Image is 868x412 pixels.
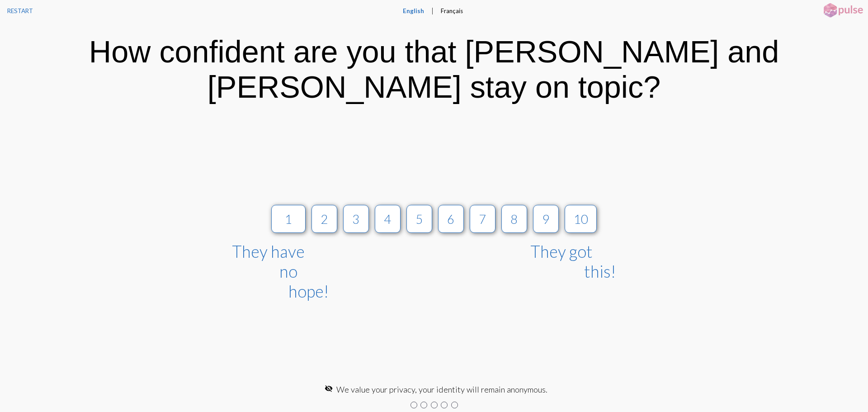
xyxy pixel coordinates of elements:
[406,205,432,233] button: 5
[574,212,588,227] div: 10
[343,205,368,233] button: 3
[438,205,463,233] button: 6
[470,205,495,233] button: 7
[530,242,615,281] span: They got this!
[352,212,360,227] div: 3
[336,384,547,394] span: We value your privacy, your identity will remain anonymous.
[384,212,392,227] div: 4
[501,205,527,233] button: 8
[447,212,455,227] div: 6
[311,205,337,233] button: 2
[280,212,297,227] div: 1
[479,212,487,227] div: 7
[533,205,558,233] button: 9
[321,212,329,227] div: 2
[821,2,866,19] img: pulsehorizontalsmall.png
[415,212,424,227] div: 5
[375,205,400,233] button: 4
[565,205,596,233] button: 10
[271,205,305,233] button: 1
[510,212,519,227] div: 8
[12,34,855,104] div: How confident are you that [PERSON_NAME] and [PERSON_NAME] stay on topic?
[325,384,333,393] mat-icon: visibility_off
[232,242,329,301] span: They have no hope!
[542,212,550,227] div: 9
